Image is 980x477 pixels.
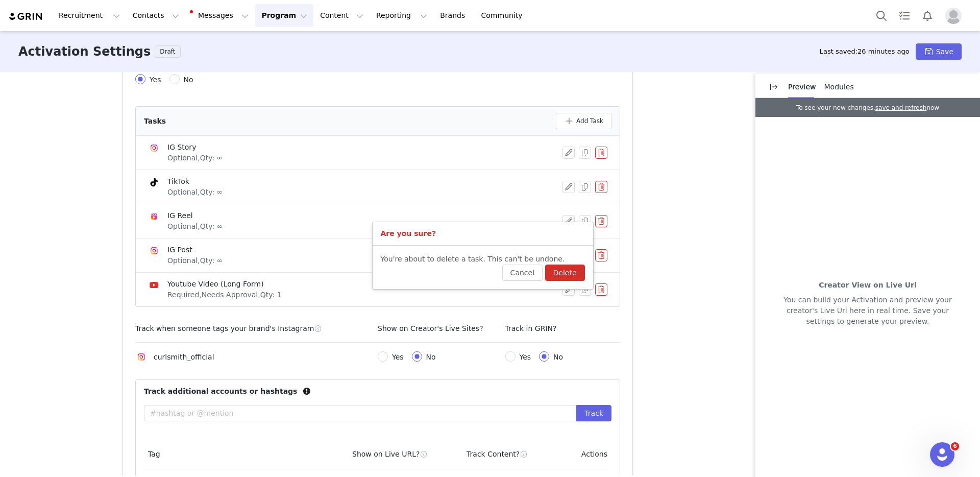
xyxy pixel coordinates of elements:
button: Program [255,4,313,27]
p: You can build your Activation and preview your creator's Live Url here in real time. Save your se... [774,295,962,327]
span: Track Content? [467,450,520,458]
img: instagram-reels.svg [150,212,158,221]
span: Tag [148,450,160,458]
img: instagram.svg [150,247,158,255]
button: Messages [186,4,255,27]
span: Yes [388,353,408,361]
h4: Show on Creator's Live Sites? [378,323,483,334]
div: IG Reel [167,210,223,221]
span: Qty: ∞ [200,256,223,265]
img: instagram.svg [150,144,158,152]
h4: Track when someone tags your brand's Instagram [135,323,322,334]
div: Tooltip anchor [302,387,311,396]
button: Search [870,4,893,27]
span: No [549,353,567,361]
button: Contacts [127,4,185,27]
div: Tasks [144,116,166,127]
span: Required, [167,291,202,299]
button: Profile [939,8,972,24]
span: Last saved: [820,47,910,55]
a: Brands [434,4,474,27]
div: Youtube Video (Long Form) [167,279,282,290]
p: curlsmith_official [154,352,214,363]
img: instagram.svg [137,353,145,361]
span: 6 [951,442,959,450]
p: Creator View on Live Url [774,280,962,291]
a: save and refresh [875,104,926,111]
span: Qty: ∞ [200,222,223,230]
div: IG Story [167,142,223,153]
span: Draft [155,45,180,58]
span: Actions [581,450,607,458]
button: Recruitment [53,4,126,27]
img: placeholder-profile.jpg [945,8,962,24]
input: #hashtag or @mention [144,405,576,421]
span: Needs Approval, [202,291,260,299]
h3: Activation Settings [18,42,151,61]
span: 26 minutes ago [857,47,910,55]
span: Optional, [167,154,200,162]
button: Reporting [370,4,433,27]
span: Yes [145,76,165,84]
span: Qty: ∞ [200,154,223,162]
a: Community [475,4,533,27]
span: Optional, [167,188,200,196]
button: Notifications [916,4,939,27]
iframe: Intercom live chat [930,442,954,467]
h4: Track in GRIN? [505,323,621,334]
button: Content [314,4,370,27]
span: Qty: 1 [260,291,282,299]
div: Track additional accounts or hashtags [144,386,611,397]
span: Qty: ∞ [200,188,223,196]
span: No [422,353,440,361]
p: Preview [788,82,816,92]
span: Show on Live URL? [352,450,420,458]
div: IG Post [167,245,223,255]
button: Track [576,405,611,421]
span: To see your new changes, [796,104,875,111]
span: now [926,104,939,111]
span: Modules [824,83,854,91]
span: Optional, [167,256,200,265]
div: TikTok [167,176,223,187]
span: Optional, [167,222,200,230]
img: grin logo [8,12,44,21]
span: No [180,76,198,84]
a: Tasks [893,4,916,27]
button: Add Task [556,113,611,129]
span: Yes [516,353,535,361]
button: Save [916,43,962,60]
